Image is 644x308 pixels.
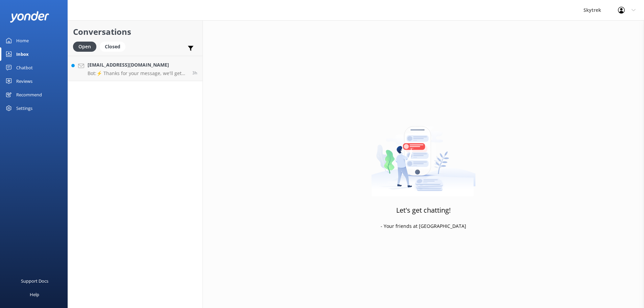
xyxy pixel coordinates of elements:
[73,43,100,50] a: Open
[381,222,466,230] p: - Your friends at [GEOGRAPHIC_DATA]
[21,274,48,288] div: Support Docs
[371,112,476,196] img: artwork of a man stealing a conversation from at giant smartphone
[100,42,125,52] div: Closed
[192,70,197,76] span: 08:50am 16-Aug-2025 (UTC +12:00) Pacific/Auckland
[30,288,39,301] div: Help
[396,205,451,216] h3: Let's get chatting!
[100,43,129,50] a: Closed
[16,61,33,74] div: Chatbot
[16,74,32,88] div: Reviews
[16,34,29,47] div: Home
[88,70,187,76] p: Bot: ⚡ Thanks for your message, we'll get back to you as soon as we can. You're also welcome to k...
[68,56,202,81] a: [EMAIL_ADDRESS][DOMAIN_NAME]Bot:⚡ Thanks for your message, we'll get back to you as soon as we ca...
[16,101,32,115] div: Settings
[16,88,42,101] div: Recommend
[88,61,187,69] h4: [EMAIL_ADDRESS][DOMAIN_NAME]
[10,11,49,22] img: yonder-white-logo.png
[73,25,197,38] h2: Conversations
[73,42,96,52] div: Open
[16,47,29,61] div: Inbox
